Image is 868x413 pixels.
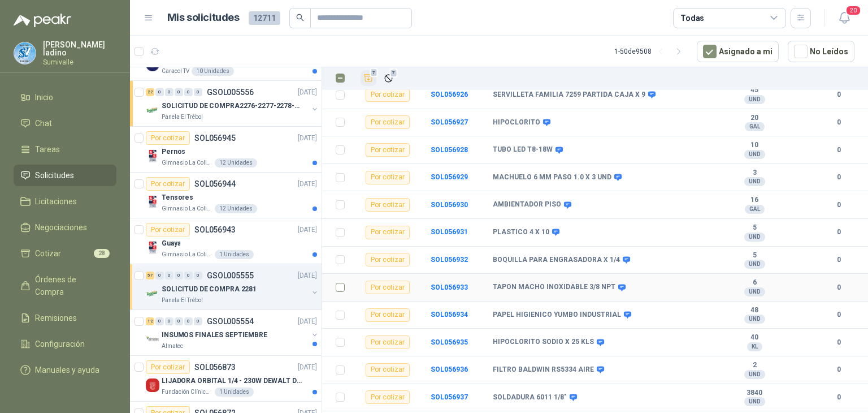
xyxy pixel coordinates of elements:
[370,68,378,77] span: 7
[35,117,52,130] span: Chat
[146,131,190,145] div: Por cotizar
[680,12,704,24] div: Todas
[184,272,193,279] div: 0
[162,284,257,295] p: SOLICITUD DE COMPRA 2281
[493,393,567,402] b: SOLDADURA 6011 1/8"
[366,335,410,349] div: Por cotizar
[823,364,854,375] b: 0
[146,85,319,122] a: 22 0 0 0 0 0 GSOL005556[DATE] Company LogoSOLICITUD DE COMPRA2276-2277-2278-2284-2285-Panela El T...
[215,158,257,167] div: 12 Unidades
[14,333,116,355] a: Configuración
[431,146,468,154] a: SOL056928
[715,223,793,233] b: 5
[14,87,116,108] a: Inicio
[431,91,468,98] a: SOL056926
[130,356,322,402] a: Por cotizarSOL056873[DATE] Company LogoLIJADORA ORBITAL 1/4 - 230W DEWALT DWE6411-B3Fundación Clí...
[162,296,203,305] p: Panela El Trébol
[744,260,765,269] div: UND
[175,317,183,325] div: 0
[715,86,793,95] b: 45
[192,67,234,76] div: 10 Unidades
[614,42,688,61] div: 1 - 50 de 9508
[697,41,779,62] button: Asignado a mi
[194,134,236,142] p: SOL056945
[823,337,854,348] b: 0
[43,59,116,66] p: Sumivalle
[35,221,87,234] span: Negociaciones
[366,281,410,294] div: Por cotizar
[162,342,183,351] p: Almatec
[823,392,854,403] b: 0
[130,173,322,218] a: Por cotizarSOL056944[DATE] Company LogoTensoresGimnasio La Colina12 Unidades
[715,169,793,178] b: 3
[14,217,116,238] a: Negociaciones
[215,204,257,213] div: 12 Unidades
[14,269,116,303] a: Órdenes de Compra
[366,198,410,212] div: Por cotizar
[431,338,468,346] b: SOL056935
[298,362,317,373] p: [DATE]
[14,165,116,186] a: Solicitudes
[194,317,202,325] div: 0
[493,256,620,265] b: BOQUILLA PARA ENGRASADORA X 1/4
[207,317,254,325] p: GSOL005554
[431,393,468,401] a: SOL056937
[431,365,468,373] b: SOL056936
[194,363,236,371] p: SOL056873
[165,272,173,279] div: 0
[146,195,159,209] img: Company Logo
[366,253,410,266] div: Por cotizar
[165,317,173,325] div: 0
[194,272,202,279] div: 0
[431,311,468,319] a: SOL056934
[493,200,561,209] b: AMBIENTADOR PISO
[35,169,74,182] span: Solicitudes
[493,311,621,320] b: PAPEL HIGIENICO YUMBO INDUSTRIAL
[493,365,594,375] b: FILTRO BALDWIN RS5334 AIRE
[715,361,793,370] b: 2
[366,171,410,184] div: Por cotizar
[14,113,116,134] a: Chat
[35,195,77,208] span: Licitaciones
[146,177,190,191] div: Por cotizar
[207,272,254,279] p: GSOL005555
[296,14,304,21] span: search
[35,338,85,350] span: Configuración
[366,390,410,404] div: Por cotizar
[207,88,254,96] p: GSOL005556
[162,67,189,76] p: Caracol TV
[366,226,410,239] div: Por cotizar
[823,172,854,183] b: 0
[162,147,185,157] p: Pernos
[146,315,319,351] a: 12 0 0 0 0 0 GSOL005554[DATE] Company LogoINSUMOS FINALES SEPTIEMBREAlmatec
[35,247,61,260] span: Cotizar
[788,41,854,62] button: No Leídos
[146,333,159,346] img: Company Logo
[431,228,468,236] a: SOL056931
[431,118,468,126] b: SOL056927
[35,364,99,376] span: Manuales y ayuda
[146,317,154,325] div: 12
[715,389,793,398] b: 3840
[146,272,154,279] div: 57
[35,143,60,156] span: Tareas
[35,312,77,324] span: Remisiones
[366,115,410,129] div: Por cotizar
[744,177,765,186] div: UND
[165,88,173,96] div: 0
[493,338,594,347] b: HIPOCLORITO SODIO X 25 KLS
[744,370,765,379] div: UND
[146,360,190,374] div: Por cotizar
[431,201,468,209] a: SOL056930
[184,88,193,96] div: 0
[493,91,645,100] b: SERVILLETA FAMILIA 7259 PARTIDA CAJA X 9
[381,71,396,86] button: Ignorar
[823,255,854,265] b: 0
[390,68,398,78] span: 7
[146,149,159,163] img: Company Logo
[162,192,193,203] p: Tensores
[175,88,183,96] div: 0
[298,133,317,144] p: [DATE]
[298,270,317,281] p: [DATE]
